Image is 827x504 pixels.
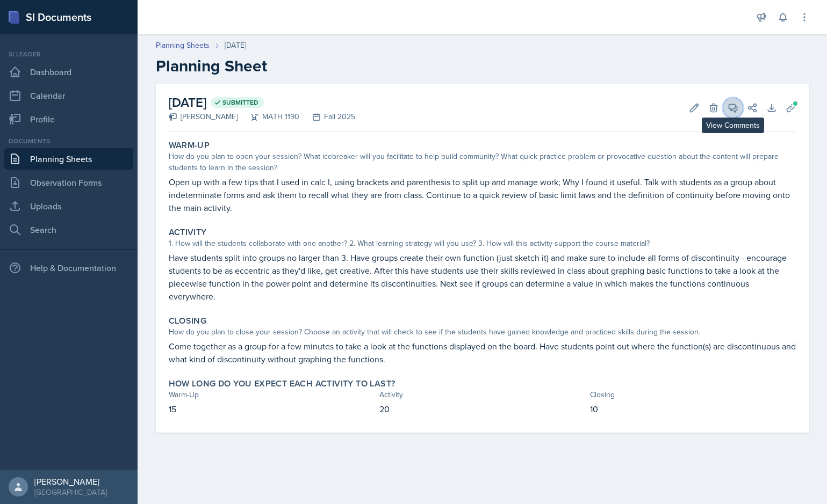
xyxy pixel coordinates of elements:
label: Activity [169,227,207,238]
div: Fall 2025 [299,111,355,122]
div: [GEOGRAPHIC_DATA] [34,487,107,498]
a: Uploads [4,195,133,217]
p: 20 [379,403,586,415]
p: 10 [590,403,796,415]
span: Submitted [222,98,258,107]
h2: [DATE] [169,93,355,112]
div: [PERSON_NAME] [169,111,238,122]
div: Documents [4,136,133,146]
label: Warm-Up [169,140,210,151]
div: How do you plan to open your session? What icebreaker will you facilitate to help build community... [169,151,796,173]
label: Closing [169,316,207,326]
div: Help & Documentation [4,257,133,279]
a: Dashboard [4,61,133,83]
a: Calendar [4,85,133,106]
a: Planning Sheets [4,148,133,170]
p: Have students split into groups no larger than 3. Have groups create their own function (just ske... [169,251,796,303]
p: Open up with a few tips that I used in calc I, using brackets and parenthesis to split up and man... [169,176,796,214]
label: How long do you expect each activity to last? [169,378,395,389]
div: MATH 1190 [238,111,299,122]
div: Closing [590,389,796,400]
div: Si leader [4,49,133,59]
div: Warm-Up [169,389,375,400]
a: Profile [4,108,133,130]
button: View Comments [723,98,743,118]
div: Activity [379,389,586,400]
a: Observation Forms [4,172,133,193]
a: Planning Sheets [156,40,210,51]
div: [DATE] [225,40,246,51]
p: 15 [169,403,375,415]
div: How do you plan to close your session? Choose an activity that will check to see if the students ... [169,326,796,338]
a: Search [4,219,133,240]
div: 1. How will the students collaborate with one another? 2. What learning strategy will you use? 3.... [169,238,796,249]
div: [PERSON_NAME] [34,476,107,487]
h2: Planning Sheet [156,56,809,76]
p: Come together as a group for a few minutes to take a look at the functions displayed on the board... [169,340,796,366]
